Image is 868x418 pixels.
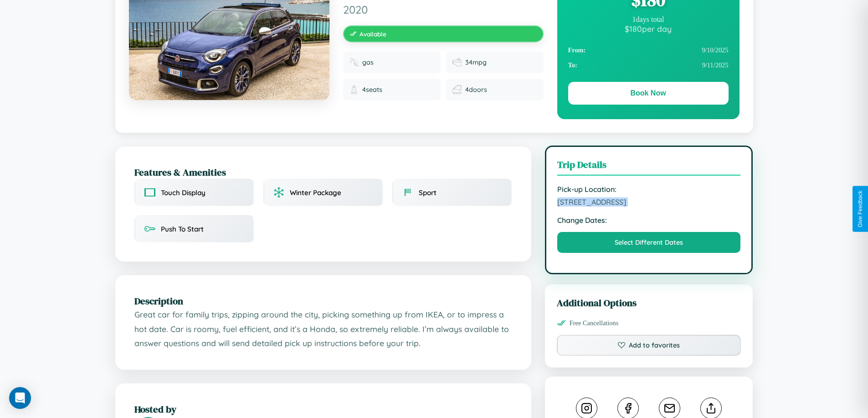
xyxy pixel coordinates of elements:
img: Seats [349,85,359,94]
h3: Additional Options [557,296,741,309]
span: 4 seats [362,86,382,94]
span: Free Cancellations [570,319,619,327]
div: 1 days total [568,15,729,24]
span: Push To Start [161,225,204,233]
span: [STREET_ADDRESS] [557,197,741,206]
span: Sport [419,188,437,197]
span: 34 mpg [465,58,487,66]
strong: Pick-up Location: [557,185,741,194]
button: Book Now [568,82,729,105]
span: Touch Display [161,188,205,197]
strong: To: [568,61,577,69]
img: Doors [452,85,462,94]
strong: Change Dates: [557,216,741,225]
h3: Trip Details [557,158,741,176]
div: 9 / 10 / 2025 [568,43,729,58]
strong: From: [568,46,586,54]
div: Open Intercom Messenger [9,387,31,409]
span: 4 doors [465,86,487,94]
button: Select Different Dates [557,232,741,253]
span: gas [362,58,374,66]
button: Add to favorites [557,335,741,356]
h2: Features & Amenities [134,166,512,179]
span: Available [360,30,386,38]
img: Fuel efficiency [452,58,462,67]
span: Winter Package [290,188,341,197]
div: 9 / 11 / 2025 [568,58,729,73]
div: $ 180 per day [568,24,729,34]
span: 2020 [343,3,544,16]
div: Give Feedback [857,191,863,227]
h2: Description [134,294,512,307]
h2: Hosted by [134,403,512,416]
p: Great car for family trips, zipping around the city, picking something up from IKEA, or to impres... [134,307,512,351]
img: Fuel type [349,58,359,67]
